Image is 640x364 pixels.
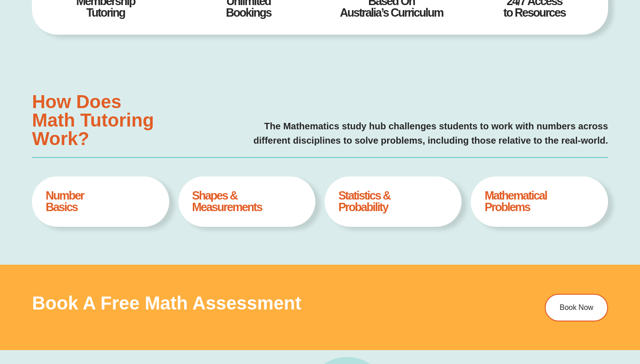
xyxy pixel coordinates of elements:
button: Text [236,1,249,14]
p: The Mathematics study hub challenges students to work with numbers across different disciplines t... [172,119,608,148]
span: of ⁨0⁩ [97,1,111,14]
h3: Book a Free Math Assessment [32,294,486,312]
iframe: Chat Widget [481,260,640,364]
h4: Statistics & Probability [338,190,448,213]
button: Add or edit images [262,1,275,14]
h4: Number Basics [46,190,155,213]
h4: Shapes & Measurements [192,190,302,213]
h4: Mathematical Problems [485,190,594,213]
button: Draw [249,1,262,14]
h3: How Does Math Tutoring Work? [32,92,163,148]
